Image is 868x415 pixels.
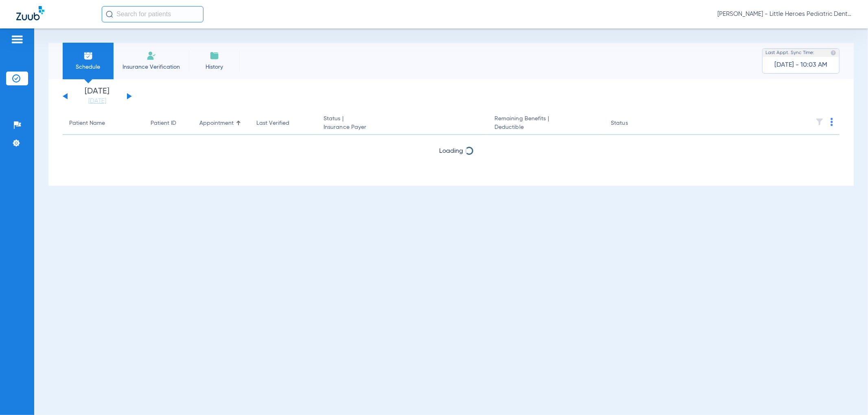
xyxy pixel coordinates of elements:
img: group-dot-blue.svg [831,118,833,126]
img: Search Icon [106,11,113,18]
img: hamburger-icon [11,35,24,44]
span: [PERSON_NAME] - Little Heroes Pediatric Dentistry [717,10,852,18]
span: [DATE] - 10:03 AM [774,61,827,69]
span: History [195,63,234,71]
img: filter.svg [816,118,824,126]
input: Search for patients [102,6,203,22]
div: Patient ID [151,119,186,128]
a: [DATE] [73,97,122,105]
div: Appointment [199,119,243,128]
span: Last Appt. Sync Time: [765,49,814,57]
img: last sync help info [831,50,836,56]
img: History [210,51,219,61]
span: Loading [439,148,463,154]
div: Patient Name [69,119,105,128]
div: Last Verified [256,119,310,128]
img: Manual Insurance Verification [146,51,156,61]
li: [DATE] [73,87,122,105]
img: Schedule [83,51,93,61]
div: Patient ID [151,119,176,128]
div: Last Verified [256,119,289,128]
th: Remaining Benefits | [488,112,604,135]
div: Patient Name [69,119,138,128]
img: Zuub Logo [16,6,44,20]
span: Deductible [494,123,598,132]
div: Appointment [199,119,234,128]
th: Status [604,112,659,135]
span: Insurance Verification [120,63,183,71]
span: Schedule [69,63,107,71]
iframe: Chat Widget [827,376,868,415]
span: Insurance Payer [324,123,481,132]
th: Status | [317,112,488,135]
